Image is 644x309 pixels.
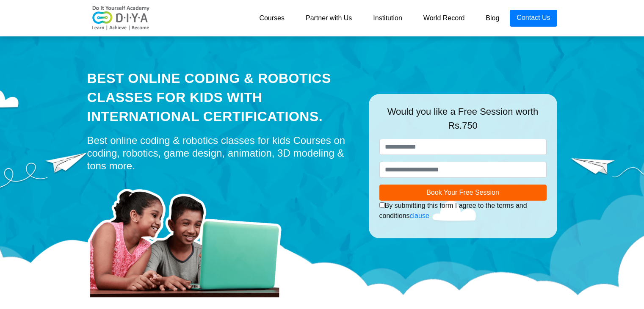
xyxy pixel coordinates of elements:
[413,10,475,27] a: World Record
[87,69,356,126] div: Best Online Coding & Robotics Classes for kids with International Certifications.
[379,201,547,221] div: By submitting this form I agree to the terms and conditions
[410,212,429,219] a: clause
[295,10,362,27] a: Partner with Us
[87,134,356,172] div: Best online coding & robotics classes for kids Courses on coding, robotics, game design, animatio...
[362,10,412,27] a: Institution
[87,177,290,299] img: home-prod.png
[379,105,547,139] div: Would you like a Free Session worth Rs.750
[426,189,499,196] span: Book Your Free Session
[475,10,510,27] a: Blog
[87,6,155,31] img: logo-v2.png
[379,185,547,201] button: Book Your Free Session
[249,10,295,27] a: Courses
[510,10,557,27] a: Contact Us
